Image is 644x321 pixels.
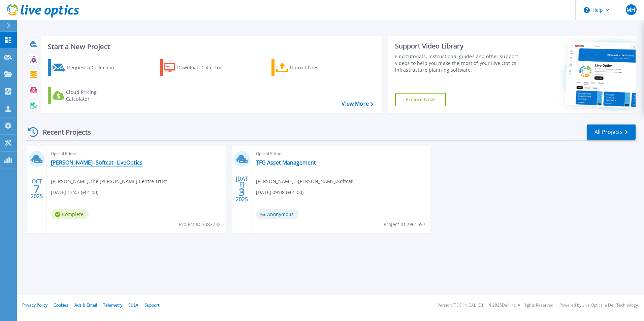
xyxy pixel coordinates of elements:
a: [PERSON_NAME]- Softcat -LiveOptics [51,159,142,166]
span: MH [626,7,635,12]
li: Version: [TECHNICAL_ID] [438,303,483,308]
a: EULA [128,302,138,308]
a: All Projects [587,124,636,140]
a: Download Collector [160,59,235,76]
span: Project ID: 2961597 [384,221,425,228]
span: [PERSON_NAME] - [PERSON_NAME] , Softcat [256,178,353,185]
span: 7 [34,186,40,192]
span: Optical Prime [256,150,427,157]
li: © 2025 Dell Inc. All Rights Reserved [489,303,553,308]
div: Find tutorials, instructional guides and other support videos to help you make the most of your L... [395,53,521,73]
div: Download Collector [177,61,231,74]
span: Project ID: 3082732 [179,221,221,228]
a: Telemetry [103,302,122,308]
span: Optical Prime [51,150,222,157]
a: Cloud Pricing Calculator [48,87,123,104]
a: Ads & Email [74,302,97,308]
div: Upload Files [290,61,344,74]
a: Explore Now! [395,93,446,106]
li: Powered by Live Optics, a Dell Technology [559,303,638,308]
span: Complete [51,209,89,219]
a: Cookies [54,302,68,308]
span: [DATE] 09:08 (+01:00) [256,189,303,196]
a: Request a Collection [48,59,123,76]
div: [DATE] 2025 [235,177,248,201]
span: [PERSON_NAME] , The [PERSON_NAME] Centre Trust [51,178,167,185]
span: Anonymous [256,209,299,219]
a: Support [144,302,159,308]
span: 3 [239,189,245,195]
a: Upload Files [271,59,347,76]
a: Privacy Policy [22,302,47,308]
div: Cloud Pricing Calculator [66,89,120,102]
div: Support Video Library [395,42,521,50]
a: TFG Asset Management [256,159,316,166]
a: View More [342,101,373,107]
div: Recent Projects [26,124,100,140]
div: OCT 2025 [30,177,43,201]
span: [DATE] 12:47 (+01:00) [51,189,98,196]
h3: Start a New Project [48,43,373,50]
div: Request a Collection [67,61,121,74]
